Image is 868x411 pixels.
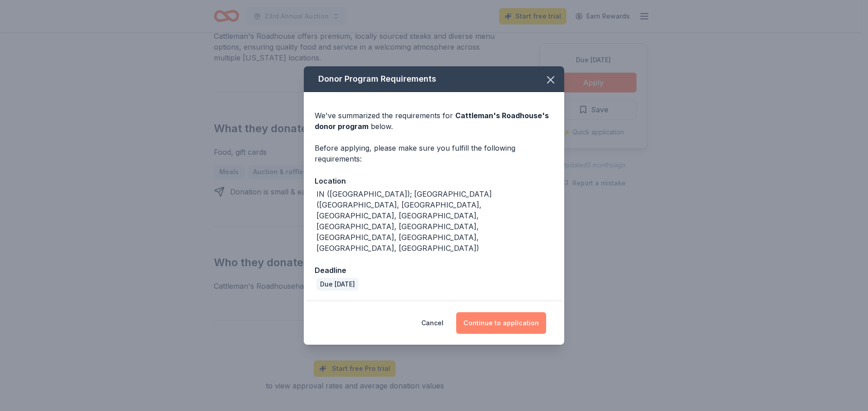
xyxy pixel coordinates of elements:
div: Before applying, please make sure you fulfill the following requirements: [315,143,553,164]
div: IN ([GEOGRAPHIC_DATA]); [GEOGRAPHIC_DATA] ([GEOGRAPHIC_DATA], [GEOGRAPHIC_DATA], [GEOGRAPHIC_DATA... [316,189,553,254]
div: Location [315,175,553,187]
div: Deadline [315,264,553,276]
div: Donor Program Requirements [304,66,564,92]
button: Continue to application [456,312,546,334]
div: We've summarized the requirements for below. [315,110,553,132]
button: Cancel [421,312,443,334]
div: Due [DATE] [316,278,359,291]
